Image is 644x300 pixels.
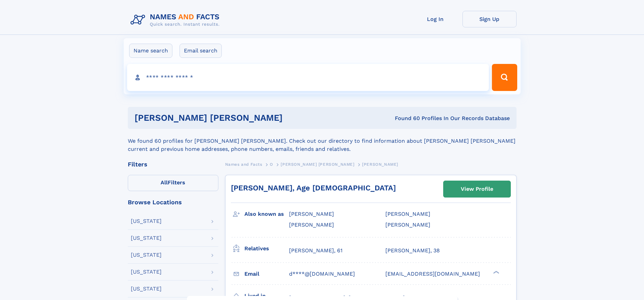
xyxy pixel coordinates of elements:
[339,115,510,122] div: Found 60 Profiles In Our Records Database
[281,160,354,168] a: [PERSON_NAME] [PERSON_NAME]
[128,175,218,191] label: Filters
[444,181,510,197] a: View Profile
[289,247,342,254] a: [PERSON_NAME], 61
[244,243,289,254] h3: Relatives
[244,208,289,220] h3: Also known as
[128,199,218,205] div: Browse Locations
[362,162,398,167] span: [PERSON_NAME]
[385,271,480,277] span: [EMAIL_ADDRESS][DOMAIN_NAME]
[492,64,517,91] button: Search Button
[131,286,162,292] div: [US_STATE]
[131,235,162,241] div: [US_STATE]
[180,44,222,58] label: Email search
[128,11,225,29] img: Logo Names and Facts
[127,64,489,91] input: search input
[128,129,517,153] div: We found 60 profiles for [PERSON_NAME] [PERSON_NAME]. Check out our directory to find information...
[281,162,354,167] span: [PERSON_NAME] [PERSON_NAME]
[289,211,334,217] span: [PERSON_NAME]
[408,11,462,27] a: Log In
[385,247,440,254] a: [PERSON_NAME], 38
[289,222,334,228] span: [PERSON_NAME]
[462,11,517,27] a: Sign Up
[225,160,262,168] a: Names and Facts
[161,179,168,186] span: All
[270,160,273,168] a: O
[135,114,339,122] h1: [PERSON_NAME] [PERSON_NAME]
[129,44,172,58] label: Name search
[128,161,218,167] div: Filters
[270,162,273,167] span: O
[231,184,396,192] a: [PERSON_NAME], Age [DEMOGRAPHIC_DATA]
[131,269,162,275] div: [US_STATE]
[131,218,162,224] div: [US_STATE]
[492,270,500,274] div: ❯
[385,211,430,217] span: [PERSON_NAME]
[385,222,430,228] span: [PERSON_NAME]
[461,181,493,197] div: View Profile
[131,252,162,258] div: [US_STATE]
[244,268,289,280] h3: Email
